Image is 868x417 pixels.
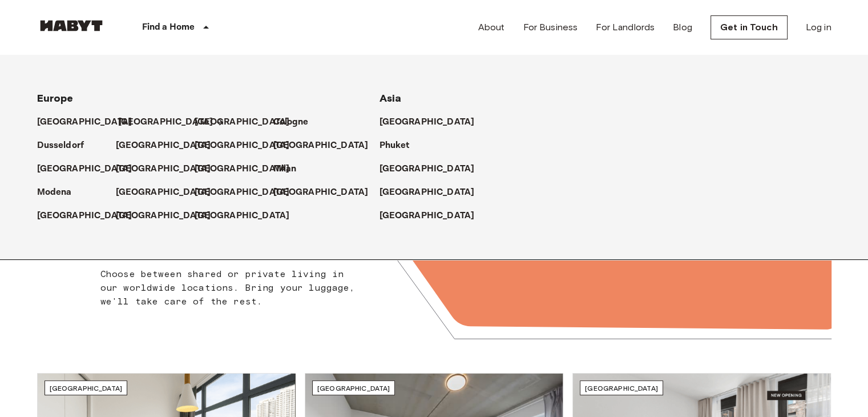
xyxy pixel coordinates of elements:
a: Cologne [273,115,320,129]
a: Milan [273,162,308,176]
a: Get in Touch [710,15,788,39]
a: [GEOGRAPHIC_DATA] [273,139,380,153]
p: [GEOGRAPHIC_DATA] [273,186,369,199]
a: [GEOGRAPHIC_DATA] [118,115,225,129]
a: [GEOGRAPHIC_DATA] [273,186,380,199]
p: Milan [273,162,297,176]
p: [GEOGRAPHIC_DATA] [116,209,211,223]
p: Modena [37,186,72,199]
a: [GEOGRAPHIC_DATA] [195,186,301,199]
p: [GEOGRAPHIC_DATA] [37,115,132,129]
p: [GEOGRAPHIC_DATA] [116,162,211,176]
a: [GEOGRAPHIC_DATA] [380,115,486,129]
a: [GEOGRAPHIC_DATA] [380,186,486,199]
a: Phuket [380,139,421,153]
a: [GEOGRAPHIC_DATA] [195,115,301,129]
p: [GEOGRAPHIC_DATA] [195,139,290,153]
a: [GEOGRAPHIC_DATA] [380,209,486,223]
a: Modena [37,186,83,199]
p: Choose between shared or private living in our worldwide locations. Bring your luggage, we'll tak... [100,267,362,308]
a: [GEOGRAPHIC_DATA] [195,209,301,223]
p: [GEOGRAPHIC_DATA] [195,162,290,176]
p: [GEOGRAPHIC_DATA] [380,162,475,176]
a: [GEOGRAPHIC_DATA] [37,162,144,176]
a: For Landlords [596,21,655,34]
a: [GEOGRAPHIC_DATA] [195,162,301,176]
a: Log in [806,21,831,34]
a: [GEOGRAPHIC_DATA] [116,162,223,176]
p: [GEOGRAPHIC_DATA] [118,115,213,129]
span: Asia [380,92,402,105]
p: [GEOGRAPHIC_DATA] [37,209,132,223]
p: [GEOGRAPHIC_DATA] [37,162,132,176]
a: [GEOGRAPHIC_DATA] [380,162,486,176]
p: [GEOGRAPHIC_DATA] [380,209,475,223]
p: [GEOGRAPHIC_DATA] [380,115,475,129]
span: [GEOGRAPHIC_DATA] [317,384,390,392]
p: [GEOGRAPHIC_DATA] [380,186,475,199]
p: [GEOGRAPHIC_DATA] [195,209,290,223]
p: [GEOGRAPHIC_DATA] [116,139,211,153]
p: [GEOGRAPHIC_DATA] [195,115,290,129]
p: Cologne [273,115,309,129]
a: About [478,21,505,34]
p: [GEOGRAPHIC_DATA] [116,186,211,199]
a: [GEOGRAPHIC_DATA] [37,115,144,129]
a: For Business [523,21,578,34]
p: Dusseldorf [37,139,84,153]
span: [GEOGRAPHIC_DATA] [585,384,658,392]
a: [GEOGRAPHIC_DATA] [116,186,223,199]
a: [GEOGRAPHIC_DATA] [195,139,301,153]
a: [GEOGRAPHIC_DATA] [37,209,144,223]
p: [GEOGRAPHIC_DATA] [273,139,369,153]
p: [GEOGRAPHIC_DATA] [195,186,290,199]
span: [GEOGRAPHIC_DATA] [50,384,123,392]
img: Habyt [37,20,106,31]
p: Find a Home [142,21,195,34]
a: Dusseldorf [37,139,96,153]
p: Phuket [380,139,410,153]
a: Blog [673,21,692,34]
span: Europe [37,92,74,105]
a: [GEOGRAPHIC_DATA] [116,139,223,153]
a: [GEOGRAPHIC_DATA] [116,209,223,223]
